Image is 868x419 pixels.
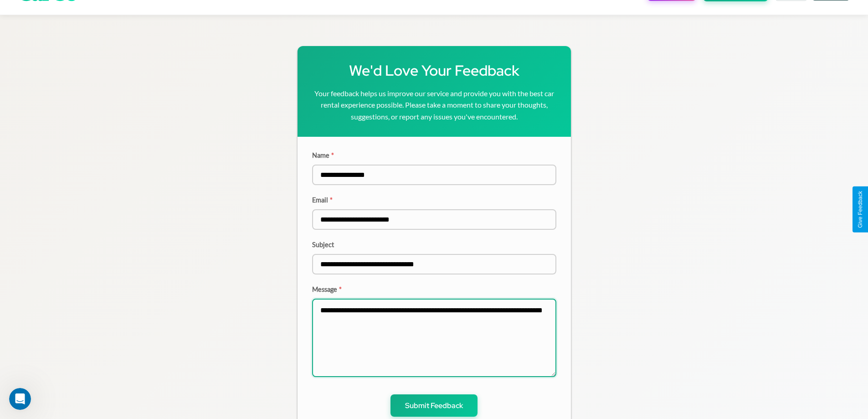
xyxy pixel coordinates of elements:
[312,196,556,204] label: Email
[312,88,556,123] p: Your feedback helps us improve our service and provide you with the best car rental experience po...
[312,151,556,159] label: Name
[312,241,556,248] label: Subject
[857,191,863,228] div: Give Feedback
[312,61,556,80] h1: We'd Love Your Feedback
[390,394,478,417] button: Submit Feedback
[312,285,556,293] label: Message
[9,388,31,410] iframe: Intercom live chat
